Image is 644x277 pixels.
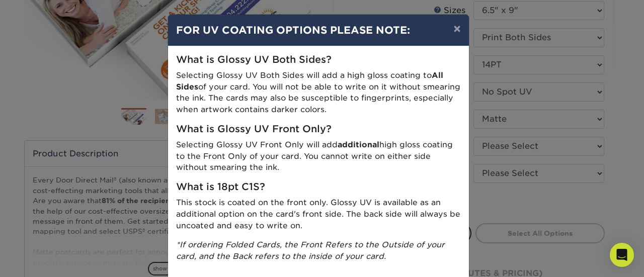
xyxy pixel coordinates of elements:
div: Open Intercom Messenger [610,243,634,267]
h5: What is 18pt C1S? [176,181,461,193]
button: × [445,15,468,43]
strong: additional [338,140,379,149]
h4: FOR UV COATING OPTIONS PLEASE NOTE: [176,23,461,38]
h5: What is Glossy UV Both Sides? [176,54,461,66]
strong: All Sides [176,70,443,91]
i: *If ordering Folded Cards, the Front Refers to the Outside of your card, and the Back refers to t... [176,240,445,261]
p: This stock is coated on the front only. Glossy UV is available as an additional option on the car... [176,197,461,231]
p: Selecting Glossy UV Front Only will add high gloss coating to the Front Only of your card. You ca... [176,139,461,173]
p: Selecting Glossy UV Both Sides will add a high gloss coating to of your card. You will not be abl... [176,70,461,116]
h5: What is Glossy UV Front Only? [176,124,461,135]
